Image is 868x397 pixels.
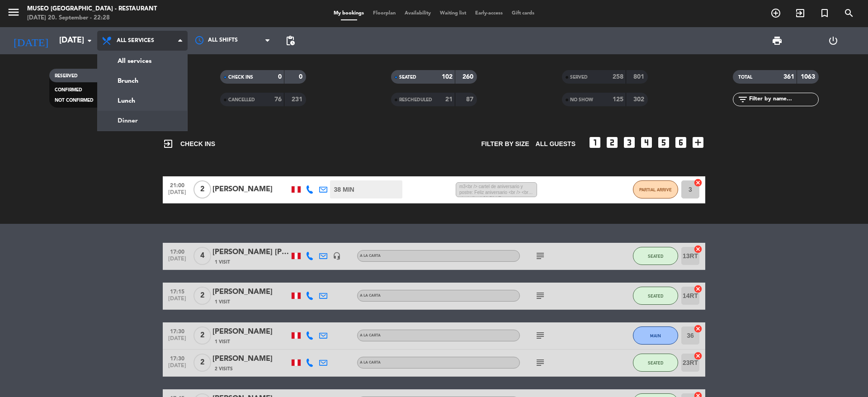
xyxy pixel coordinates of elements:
span: pending_actions [285,35,296,46]
span: SEATED [648,360,663,365]
span: 17:30 [166,353,189,363]
button: SEATED [633,247,678,265]
span: [DATE] [166,363,189,373]
span: 2 [193,180,211,198]
span: [DATE] [166,336,189,346]
span: NO SHOW [570,98,593,102]
div: [PERSON_NAME] [212,184,289,195]
i: cancel [693,245,703,254]
span: SEATED [648,293,663,298]
span: All guests [536,139,576,149]
span: My bookings [329,11,368,16]
a: Brunch [98,71,187,91]
a: Lunch [98,91,187,111]
strong: 231 [292,96,304,103]
span: NOT CONFIRMED [55,98,94,103]
div: [PERSON_NAME] [212,286,289,298]
span: Waiting list [435,11,471,16]
i: looks_5 [656,135,671,150]
span: 2 Visits [215,365,233,373]
span: m3<br /> cartel de aniversario y postre: Feliz aniversario <br /> <br /> <br /> llegó 21:51 | Es ... [456,182,537,198]
span: A la carta [360,361,381,364]
i: exit_to_app [163,138,174,149]
i: menu [7,5,20,19]
button: menu [7,5,20,22]
button: PARTIAL ARRIVE [633,180,678,198]
i: looks_4 [639,135,654,150]
div: [DATE] 20. September - 22:28 [27,14,157,23]
i: cancel [693,284,703,293]
span: TOTAL [738,75,752,80]
span: Floorplan [368,11,400,16]
span: [DATE] [166,189,189,200]
div: [PERSON_NAME] [PERSON_NAME] Chuquilín [212,246,289,258]
span: Availability [400,11,435,16]
i: arrow_drop_down [84,35,95,46]
span: 2 [193,287,211,305]
span: SERVED [570,75,588,80]
strong: 0 [299,74,304,80]
span: 17:30 [166,326,189,336]
span: CHECK INS [163,138,215,149]
i: looks_one [588,135,602,150]
span: CANCELLED [228,98,255,102]
i: power_settings_new [828,35,839,46]
span: 17:15 [166,286,189,296]
span: CONFIRMED [55,88,82,92]
i: subject [535,250,546,261]
span: 17:00 [166,246,189,256]
i: turned_in_not [819,8,830,19]
strong: 0 [278,74,282,80]
strong: 258 [613,74,623,80]
i: looks_two [605,135,619,150]
strong: 260 [462,74,475,80]
i: subject [535,290,546,301]
button: MAIN [633,326,678,345]
span: A la carta [360,294,381,298]
span: A la carta [360,334,381,337]
a: All services [98,51,187,71]
strong: 87 [466,96,475,103]
i: search [844,8,854,19]
span: A la carta [360,254,381,258]
span: print [772,35,783,46]
span: 4 [193,247,211,265]
span: PARTIAL ARRIVE [639,187,672,192]
i: exit_to_app [795,8,806,19]
div: [PERSON_NAME] [212,353,289,365]
i: add_circle_outline [770,8,781,19]
span: 1 Visit [215,338,230,345]
i: cancel [693,178,703,187]
input: Filter by name... [748,95,818,104]
i: [DATE] [7,31,55,51]
i: subject [535,330,546,341]
span: 1 Visit [215,298,230,306]
span: [DATE] [166,256,189,266]
i: cancel [693,351,703,360]
strong: 102 [442,74,453,80]
button: SEATED [633,287,678,305]
strong: 801 [633,74,646,80]
span: 21:00 [166,180,189,190]
strong: 1063 [801,74,817,80]
i: looks_3 [622,135,637,150]
a: Dinner [98,111,187,131]
div: Museo [GEOGRAPHIC_DATA] - Restaurant [27,5,157,14]
strong: 21 [445,96,453,103]
span: Early-access [471,11,507,16]
i: filter_list [737,94,748,105]
span: RESCHEDULED [399,98,432,102]
span: 38 MIN [334,184,354,195]
span: SEATED [648,254,663,259]
div: LOG OUT [805,27,861,54]
strong: 125 [613,96,623,103]
strong: 302 [633,96,646,103]
i: add_box [691,135,705,150]
strong: 76 [274,96,282,103]
span: Filter by size [481,139,529,149]
span: All services [117,38,154,44]
button: SEATED [633,354,678,372]
span: CHECK INS [228,75,253,80]
i: looks_6 [674,135,688,150]
span: 2 [193,326,211,345]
